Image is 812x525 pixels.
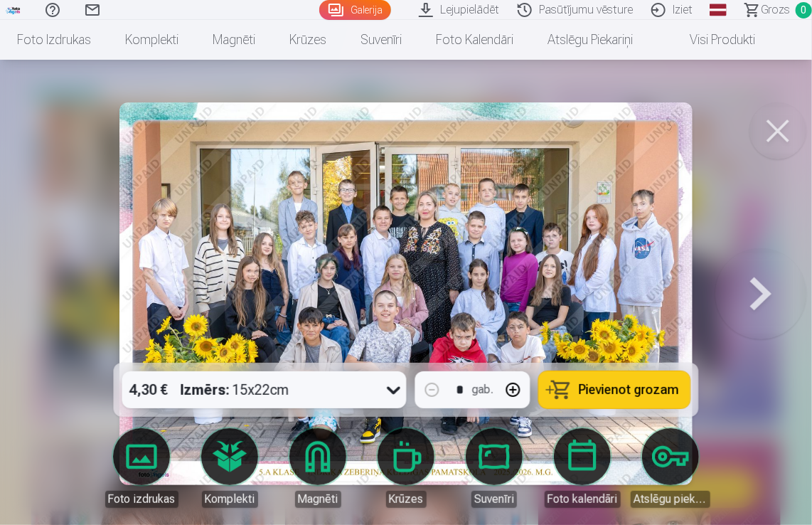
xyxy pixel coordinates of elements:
[543,428,622,508] a: Foto kalendāri
[343,20,419,60] a: Suvenīri
[579,383,679,396] span: Pievienot grozam
[530,20,650,60] a: Atslēgu piekariņi
[295,491,341,508] div: Magnēti
[272,20,343,60] a: Krūzes
[108,20,196,60] a: Komplekti
[102,428,181,508] a: Foto izdrukas
[181,371,289,408] div: 15x22cm
[454,428,534,508] a: Suvenīri
[471,491,517,508] div: Suvenīri
[278,428,358,508] a: Magnēti
[796,2,812,18] span: 0
[631,428,710,508] a: Atslēgu piekariņi
[472,381,493,398] div: gab.
[545,491,621,508] div: Foto kalendāri
[6,6,21,14] img: /fa1
[190,428,269,508] a: Komplekti
[631,491,710,508] div: Atslēgu piekariņi
[366,428,446,508] a: Krūzes
[196,20,272,60] a: Magnēti
[419,20,530,60] a: Foto kalendāri
[181,380,230,400] strong: Izmērs :
[105,491,178,508] div: Foto izdrukas
[122,371,175,408] div: 4,30 €
[539,371,690,408] button: Pievienot grozam
[202,491,258,508] div: Komplekti
[386,491,427,508] div: Krūzes
[650,20,772,60] a: Visi produkti
[761,1,790,18] span: Grozs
